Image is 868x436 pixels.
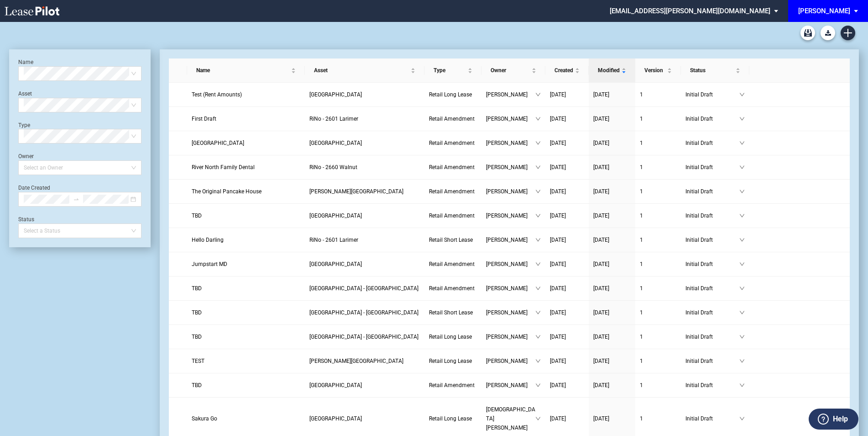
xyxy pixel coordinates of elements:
span: [PERSON_NAME] [486,308,535,317]
a: [DATE] [550,356,584,366]
span: TBD [192,382,202,388]
a: [DATE] [550,332,584,341]
span: [DATE] [550,285,566,292]
label: Help [833,413,848,425]
span: 1 [640,91,643,98]
span: Freshfields Village [309,382,362,388]
a: [DATE] [550,114,584,123]
a: [DATE] [593,138,631,148]
span: Hello Darling [192,237,224,243]
span: Uptown Park - East [309,334,418,340]
span: Initial Draft [685,308,739,317]
span: [DATE] [593,213,609,219]
a: Retail Amendment [429,163,477,172]
a: [DATE] [593,332,631,341]
th: Status [681,58,749,83]
a: 1 [640,260,676,269]
span: [PERSON_NAME] [486,381,535,390]
a: [DATE] [593,114,631,123]
a: [GEOGRAPHIC_DATA] [309,211,420,220]
a: Retail Short Lease [429,235,477,245]
a: [DATE] [593,211,631,220]
span: 1 [640,140,643,146]
span: 1 [640,213,643,219]
a: Retail Amendment [429,381,477,390]
a: [DATE] [593,163,631,172]
a: 1 [640,381,676,390]
span: TEST [192,358,204,364]
span: Neelsville Village Center [309,415,362,422]
span: Initial Draft [685,414,739,423]
label: Type [18,122,30,128]
span: down [535,358,541,364]
a: [GEOGRAPHIC_DATA] [309,138,420,148]
a: TBD [192,284,300,293]
span: down [739,92,745,97]
span: down [535,92,541,97]
span: [PERSON_NAME] [486,235,535,245]
span: [DATE] [550,91,566,98]
span: 1 [640,415,643,422]
span: Initial Draft [685,90,739,99]
label: Owner [18,153,34,160]
a: [DATE] [593,90,631,99]
a: Retail Long Lease [429,356,477,366]
a: Retail Long Lease [429,332,477,341]
span: [PERSON_NAME] [486,284,535,293]
span: Freshfields Village [309,213,362,219]
span: RiNo - 2660 Walnut [309,164,357,170]
span: 1 [640,237,643,243]
span: Retail Amendment [429,140,475,146]
span: Initial Draft [685,187,739,196]
a: Retail Amendment [429,114,477,123]
a: TBD [192,332,300,341]
a: Retail Long Lease [429,414,477,423]
span: Asset [314,66,409,75]
span: 1 [640,358,643,364]
span: First Draft [192,116,216,122]
a: [DATE] [550,187,584,196]
span: Test (Rent Amounts) [192,91,242,98]
a: RiNo - 2601 Larimer [309,235,420,245]
th: Modified [589,58,635,83]
span: 1 [640,188,643,195]
a: RiNo - 2601 Larimer [309,114,420,123]
span: down [535,237,541,243]
span: 1 [640,334,643,340]
span: Initial Draft [685,284,739,293]
span: Initial Draft [685,235,739,245]
a: 1 [640,356,676,366]
span: down [739,165,745,170]
a: TBD [192,211,300,220]
span: [DEMOGRAPHIC_DATA][PERSON_NAME] [486,405,535,432]
span: Initial Draft [685,114,739,123]
span: Retail Amendment [429,188,475,195]
span: [DATE] [550,140,566,146]
span: down [739,358,745,364]
span: swap-right [73,196,79,202]
span: 1 [640,309,643,316]
span: Retail Amendment [429,213,475,219]
span: [PERSON_NAME] [486,114,535,123]
span: RiNo - 2601 Larimer [309,116,358,122]
span: [DATE] [550,116,566,122]
span: Bagel Street Cafe [192,140,244,146]
span: Initial Draft [685,138,739,148]
span: Uptown Park - East [309,285,418,292]
a: 1 [640,90,676,99]
span: [PERSON_NAME] [486,163,535,172]
a: Retail Amendment [429,138,477,148]
a: [DATE] [550,90,584,99]
span: Village Oaks [309,261,362,267]
span: down [535,334,541,340]
span: [DATE] [550,261,566,267]
a: 1 [640,332,676,341]
span: down [535,165,541,170]
span: [DATE] [550,309,566,316]
span: [DATE] [550,415,566,422]
a: 1 [640,414,676,423]
span: down [535,286,541,291]
span: [PERSON_NAME] [486,332,535,341]
span: Status [690,66,734,75]
span: 1 [640,261,643,267]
